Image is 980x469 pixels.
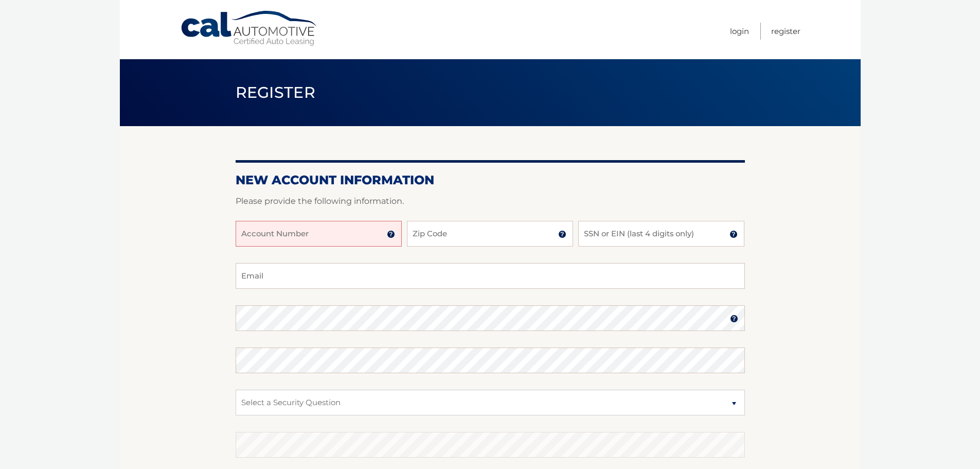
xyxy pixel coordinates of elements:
a: Cal Automotive [180,10,319,47]
img: tooltip.svg [558,230,566,238]
input: SSN or EIN (last 4 digits only) [578,221,744,247]
input: Zip Code [407,221,573,247]
img: tooltip.svg [387,230,395,238]
h2: New Account Information [236,172,745,188]
span: Register [236,83,316,102]
input: Email [236,263,745,289]
img: tooltip.svg [729,230,738,238]
input: Account Number [236,221,402,247]
img: tooltip.svg [730,315,738,323]
a: Login [730,23,749,40]
a: Register [771,23,800,40]
p: Please provide the following information. [236,194,745,209]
